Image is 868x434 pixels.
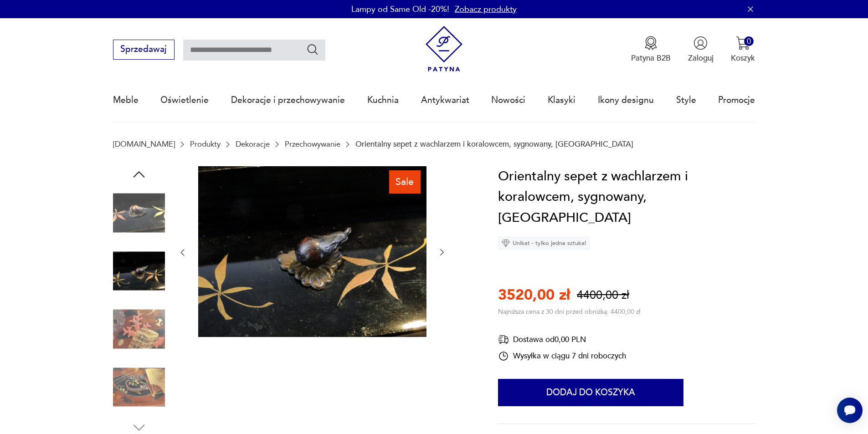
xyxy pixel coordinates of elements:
p: Patyna B2B [631,53,671,63]
img: Ikona koszyka [736,36,750,50]
img: Zdjęcie produktu Orientalny sepet z wachlarzem i koralowcem, sygnowany, Japonia [113,187,165,239]
button: Patyna B2B [631,36,671,63]
img: Zdjęcie produktu Orientalny sepet z wachlarzem i koralowcem, sygnowany, Japonia [113,361,165,413]
a: Klasyki [548,79,575,121]
p: Lampy od Same Old -20%! [351,4,449,15]
button: Sprzedawaj [113,40,175,60]
a: Produkty [190,140,221,148]
p: Koszyk [731,53,755,63]
div: Dostawa od 0,00 PLN [498,334,626,345]
a: Oświetlenie [160,79,209,121]
a: [DOMAIN_NAME] [113,140,175,148]
a: Przechowywanie [285,140,340,148]
button: Zaloguj [688,36,714,63]
img: Ikonka użytkownika [693,36,708,50]
div: Sale [389,170,421,193]
iframe: Smartsupp widget button [837,398,863,423]
a: Sprzedawaj [113,46,175,54]
p: 3520,00 zł [498,285,570,305]
div: Wysyłka w ciągu 7 dni roboczych [498,351,626,362]
img: Ikona diamentu [502,239,510,247]
a: Ikony designu [598,79,654,121]
p: 4400,00 zł [577,287,629,303]
img: Ikona medalu [644,36,658,50]
img: Zdjęcie produktu Orientalny sepet z wachlarzem i koralowcem, sygnowany, Japonia [198,166,426,337]
a: Nowości [491,79,525,121]
img: Patyna - sklep z meblami i dekoracjami vintage [421,26,467,72]
a: Kuchnia [367,79,399,121]
a: Meble [113,79,139,121]
div: Unikat - tylko jedna sztuka! [498,236,590,250]
a: Ikona medaluPatyna B2B [631,36,671,63]
button: Dodaj do koszyka [498,379,683,406]
a: Dekoracje [236,140,270,148]
button: Szukaj [306,43,319,56]
a: Zobacz produkty [455,4,517,15]
a: Dekoracje i przechowywanie [231,79,345,121]
p: Najniższa cena z 30 dni przed obniżką: 4400,00 zł [498,307,640,316]
img: Zdjęcie produktu Orientalny sepet z wachlarzem i koralowcem, sygnowany, Japonia [113,303,165,355]
h1: Orientalny sepet z wachlarzem i koralowcem, sygnowany, [GEOGRAPHIC_DATA] [498,166,755,229]
div: 0 [744,36,754,46]
p: Zaloguj [688,53,714,63]
a: Promocje [718,79,755,121]
a: Style [676,79,696,121]
img: Zdjęcie produktu Orientalny sepet z wachlarzem i koralowcem, sygnowany, Japonia [113,245,165,297]
button: 0Koszyk [731,36,755,63]
p: Orientalny sepet z wachlarzem i koralowcem, sygnowany, [GEOGRAPHIC_DATA] [355,140,633,148]
a: Antykwariat [421,79,469,121]
img: Ikona dostawy [498,334,509,345]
